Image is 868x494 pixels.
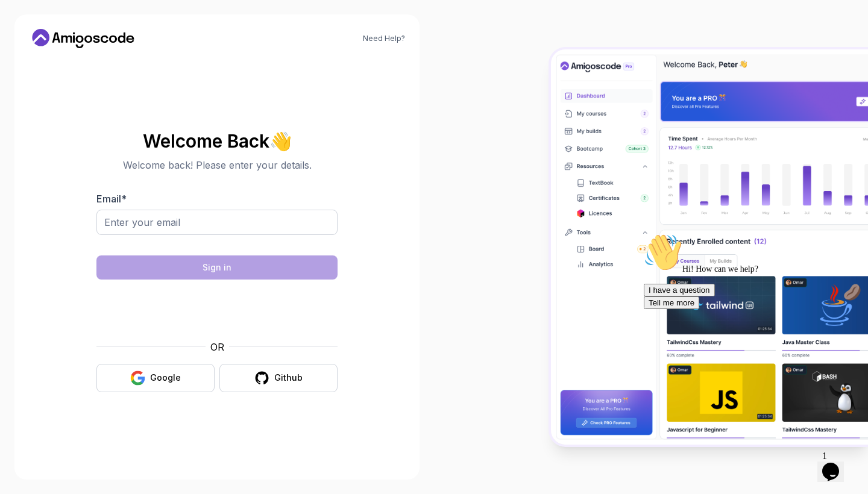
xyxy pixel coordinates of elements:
button: Google [96,364,215,392]
span: 👋 [269,131,291,150]
iframe: chat widget [639,228,856,440]
p: OR [210,340,224,354]
a: Home link [29,29,137,48]
button: Tell me more [5,68,60,81]
div: Google [150,372,181,384]
iframe: Widget containing checkbox for hCaptcha security challenge [126,287,308,333]
img: Amigoscode Dashboard [551,49,868,445]
button: I have a question [5,55,76,68]
label: Email * [96,193,127,205]
img: :wave: [5,5,43,43]
h2: Welcome Back [96,131,338,151]
p: Welcome back! Please enter your details. [96,158,338,172]
iframe: chat widget [817,446,856,482]
div: Github [274,372,303,384]
div: 👋Hi! How can we help?I have a questionTell me more [5,5,222,81]
input: Enter your email [96,210,338,235]
button: Sign in [96,255,338,280]
a: Need Help? [363,34,405,43]
div: Sign in [203,261,231,274]
span: Hi! How can we help? [5,36,119,45]
button: Github [219,364,338,392]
